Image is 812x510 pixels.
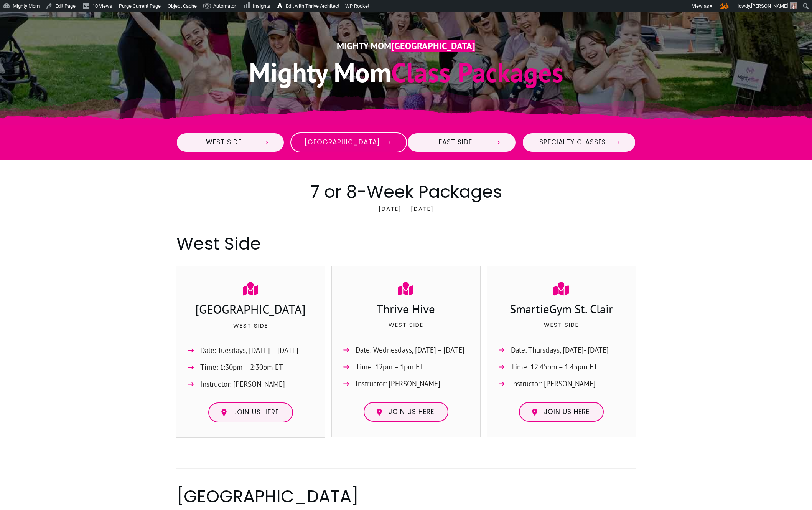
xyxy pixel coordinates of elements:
[176,232,636,256] h2: West Side
[339,320,473,339] p: West Side
[511,361,598,373] span: Time: 12:45pm – 1:45pm ET
[200,361,283,374] span: Time: 1:30pm – 2:30pm ET
[339,301,473,319] h3: Thrive Hive
[495,301,628,319] h3: SmartieGym St. Clair
[536,138,609,147] span: Specialty Classes
[190,138,258,147] span: West Side
[233,408,279,417] span: Join us here
[407,132,516,152] a: East Side
[337,40,391,52] span: Mighty Mom
[184,55,628,90] h1: Class Packages
[709,4,713,9] span: ▼
[356,361,424,373] span: Time: 12pm – 1pm ET
[249,55,391,89] span: Mighty Mom
[208,402,293,422] a: Join us here
[176,180,636,204] h2: 7 or 8-Week Packages
[519,402,604,422] a: Join us here
[184,301,318,320] h3: [GEOGRAPHIC_DATA]
[511,378,596,390] span: Instructor: [PERSON_NAME]
[184,321,318,340] p: West Side
[391,40,475,52] span: [GEOGRAPHIC_DATA]
[495,320,628,339] p: West Side
[511,344,609,356] span: Date: Thursdays, [DATE]- [DATE]
[290,132,407,152] a: [GEOGRAPHIC_DATA]
[200,344,298,357] span: Date: Tuesdays, [DATE] – [DATE]
[421,138,489,147] span: East Side
[176,484,636,508] h2: [GEOGRAPHIC_DATA]
[356,378,440,390] span: Instructor: [PERSON_NAME]
[305,138,380,147] span: [GEOGRAPHIC_DATA]
[176,132,285,152] a: West Side
[544,408,590,416] span: Join us here
[522,132,636,152] a: Specialty Classes
[364,402,448,422] a: Join us here
[389,408,434,416] span: Join us here
[176,204,636,223] p: [DATE] – [DATE]
[751,3,788,9] span: [PERSON_NAME]
[253,3,270,9] span: Insights
[356,344,464,356] span: Date: Wednesdays, [DATE] – [DATE]
[200,378,285,391] span: Instructor: [PERSON_NAME]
